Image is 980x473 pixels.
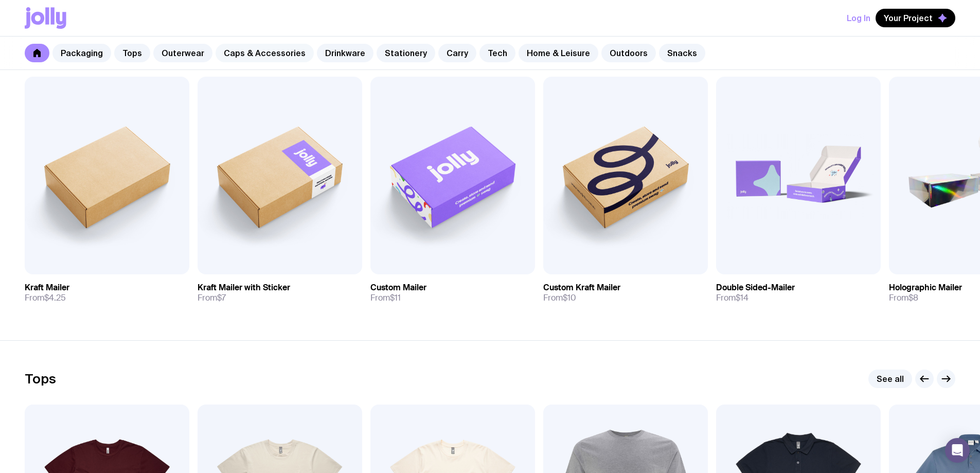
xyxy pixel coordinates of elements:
div: Open Intercom Messenger [945,438,970,463]
h3: Custom Kraft Mailer [543,283,620,293]
span: From [198,293,226,303]
h2: Tops [25,371,56,387]
a: Tops [114,44,150,62]
button: Log In [847,9,870,27]
h3: Kraft Mailer with Sticker [198,283,290,293]
span: $4.25 [44,292,66,303]
a: Outerwear [153,44,212,62]
a: Home & Leisure [519,44,598,62]
span: From [370,293,401,303]
a: Stationery [377,44,435,62]
span: $8 [908,292,918,303]
a: Kraft Mailer with StickerFrom$7 [198,274,362,311]
a: Drinkware [317,44,373,62]
span: $10 [563,292,576,303]
span: From [716,293,749,303]
span: From [25,293,66,303]
button: Your Project [876,9,955,27]
span: From [543,293,576,303]
a: Double Sided-MailerFrom$14 [716,274,881,311]
a: Tech [479,44,515,62]
h3: Custom Mailer [370,283,426,293]
h3: Double Sided-Mailer [716,283,795,293]
a: Custom MailerFrom$11 [370,274,535,311]
a: Carry [438,44,476,62]
span: $7 [217,292,226,303]
a: Packaging [52,44,111,62]
span: $14 [736,292,749,303]
h3: Kraft Mailer [25,283,69,293]
span: Your Project [884,13,933,23]
a: Kraft MailerFrom$4.25 [25,274,189,311]
a: Caps & Accessories [216,44,314,62]
h3: Holographic Mailer [889,283,962,293]
a: Outdoors [601,44,656,62]
a: Custom Kraft MailerFrom$10 [543,274,708,311]
span: From [889,293,918,303]
a: See all [868,370,912,388]
span: $11 [390,292,401,303]
a: Snacks [659,44,705,62]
